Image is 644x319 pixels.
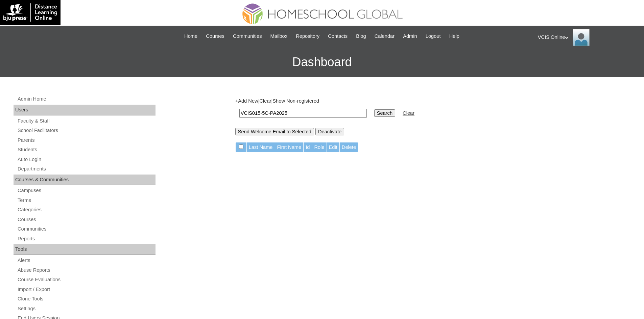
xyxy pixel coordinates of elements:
td: Id [304,142,312,152]
td: Role [312,142,326,152]
a: Terms [17,196,156,205]
a: Course Evaluations [17,275,156,284]
td: Edit [327,142,339,152]
a: Departments [17,165,156,173]
a: School Facilitators [17,126,156,135]
a: Contacts [325,32,351,40]
a: Clear [259,98,271,104]
input: Send Welcome Email to Selected [235,128,314,135]
input: Search [374,109,395,117]
span: Courses [206,32,224,40]
div: Tools [14,244,156,255]
a: Reports [17,235,156,243]
span: Repository [296,32,319,40]
a: Communities [17,225,156,233]
div: Courses & Communities [14,175,156,185]
span: Help [449,32,459,40]
a: Alerts [17,256,156,265]
td: Last Name [247,142,275,152]
a: Students [17,145,156,154]
a: Calendar [371,32,398,40]
span: Mailbox [270,32,288,40]
a: Help [446,32,463,40]
a: Courses [17,215,156,224]
div: Users [14,105,156,115]
a: Clear [403,110,414,116]
a: Show Non-registered [272,98,319,104]
span: Contacts [328,32,348,40]
a: Repository [292,32,323,40]
span: Logout [426,32,441,40]
span: Calendar [375,32,395,40]
span: Blog [356,32,366,40]
span: Home [184,32,197,40]
a: Clone Tools [17,295,156,303]
a: Campuses [17,186,156,195]
a: Courses [202,32,228,40]
input: Deactivate [315,128,344,135]
a: Logout [422,32,444,40]
a: Settings [17,304,156,313]
a: Communities [230,32,265,40]
a: Parents [17,136,156,144]
img: VCIS Online Admin [573,29,590,46]
a: Categories [17,206,156,214]
a: Admin [400,32,421,40]
a: Auto Login [17,155,156,164]
div: VCIS Online [538,29,637,46]
td: Delete [340,142,358,152]
input: Search [239,109,367,118]
a: Admin Home [17,95,156,103]
a: Add New [238,98,258,104]
a: Blog [353,32,369,40]
h3: Dashboard [3,47,641,77]
a: Home [181,32,201,40]
a: Mailbox [267,32,291,40]
a: Abuse Reports [17,266,156,274]
img: logo-white.png [3,3,57,22]
span: Communities [233,32,262,40]
td: First Name [275,142,304,152]
div: + | | [235,98,570,135]
a: Import / Export [17,285,156,294]
a: Faculty & Staff [17,117,156,125]
span: Admin [403,32,417,40]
